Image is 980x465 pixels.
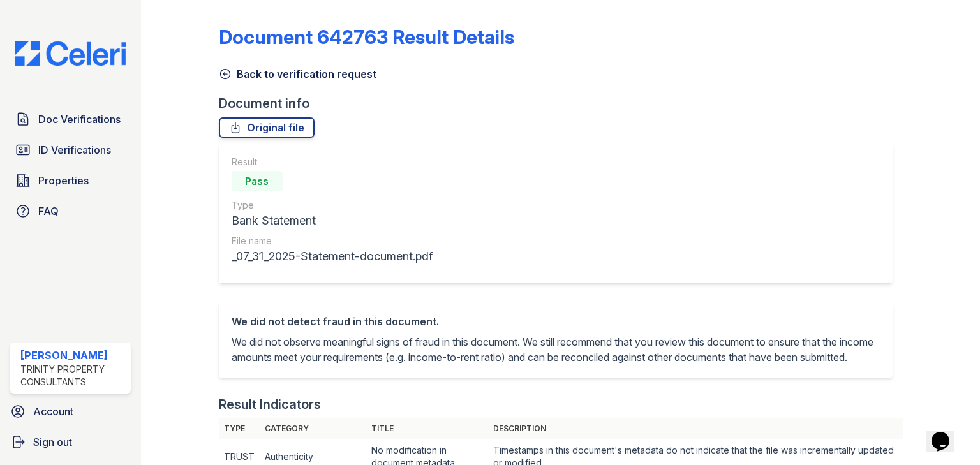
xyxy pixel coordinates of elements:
a: Back to verification request [219,66,376,82]
div: _07_31_2025-Statement-document.pdf [232,247,433,265]
th: Title [366,418,488,439]
iframe: chat widget [926,414,967,452]
th: Category [260,418,367,439]
span: ID Verifications [38,142,111,158]
div: Bank Statement [232,212,433,230]
span: Properties [38,173,89,188]
div: [PERSON_NAME] [20,348,126,363]
div: We did not detect fraud in this document. [232,314,880,329]
div: File name [232,235,433,247]
span: Sign out [33,434,72,450]
a: Account [5,399,136,424]
a: Document 642763 Result Details [219,26,514,48]
div: Result Indicators [219,395,321,413]
a: Sign out [5,429,136,455]
div: Trinity Property Consultants [20,363,126,388]
a: ID Verifications [10,137,131,163]
img: CE_Logo_Blue-a8612792a0a2168367f1c8372b55b34899dd931a85d93a1a3d3e32e68fde9ad4.png [5,41,136,66]
th: Type [219,418,260,439]
a: Original file [219,117,315,138]
span: FAQ [38,203,59,219]
span: Doc Verifications [38,112,121,127]
div: Type [232,199,433,212]
div: Result [232,156,433,168]
a: Doc Verifications [10,107,131,132]
th: Description [488,418,903,439]
a: Properties [10,168,131,193]
div: Pass [232,171,283,191]
a: FAQ [10,198,131,224]
p: We did not observe meaningful signs of fraud in this document. We still recommend that you review... [232,334,880,365]
div: Document info [219,94,903,112]
span: Account [33,404,73,419]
